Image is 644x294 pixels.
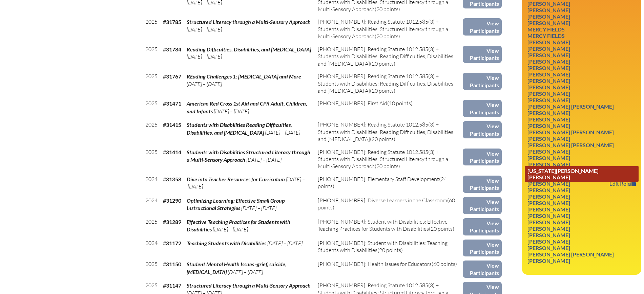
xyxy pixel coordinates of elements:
td: 2024 [143,237,160,258]
a: [PERSON_NAME] [525,18,573,27]
span: Reading Difficulties, Disabilities, and [MEDICAL_DATA] [187,46,311,52]
td: (20 points) [315,43,463,70]
span: Structured Literacy through a Multi-Sensory Approach [187,19,311,25]
b: #31785 [163,19,181,25]
b: #31414 [163,149,181,155]
b: #31784 [163,46,181,52]
span: [DATE] – [DATE] [267,240,303,247]
span: [DATE] – [DATE] [187,26,222,33]
a: [PERSON_NAME] [525,76,573,85]
a: [PERSON_NAME] [PERSON_NAME] [525,128,617,137]
span: Students with Disabilities Structured Literacy through a Multi-Sensory Approach [187,149,310,163]
a: [PERSON_NAME] [525,185,573,195]
td: (20 points) [315,237,463,258]
td: (20 points) [315,118,463,145]
a: [PERSON_NAME] [525,192,573,201]
td: 2025 [143,118,160,145]
a: Mercy Fields [525,25,567,34]
span: [DATE] – [DATE] [187,81,222,87]
td: (60 points) [315,258,463,279]
a: [PERSON_NAME] [525,121,573,130]
a: [PERSON_NAME] [525,153,573,162]
span: REading Challenges 1: [MEDICAL_DATA] and More [187,73,301,80]
a: View Participants [463,73,501,90]
a: View Participants [463,46,501,63]
span: American Red Cross 1st Aid and CPR Adult, Children, and Infants [187,100,307,114]
span: [PHONE_NUMBER]: Reading Statute 1012.585(3) + Students with Disabilities: Reading Difficulties, D... [318,121,453,142]
td: 2025 [143,70,160,97]
a: View Participants [463,261,501,278]
td: (10 points) [315,97,463,118]
span: [DATE] – [DATE] [213,226,248,233]
span: Teaching Students with Disabilities [187,240,266,246]
td: 2025 [143,146,160,173]
span: [DATE] – [DATE] [228,269,263,275]
span: [PHONE_NUMBER]: Health Issues for Educators [318,261,432,267]
b: #31767 [163,73,181,80]
a: View Participants [463,197,501,214]
a: [PERSON_NAME] [525,57,573,66]
span: [PHONE_NUMBER]: Reading Statute 1012.585(3) + Students with Disabilities: Structured Literacy thr... [318,18,448,40]
span: Structured Literacy through a Multi-Sensory Approach [187,282,311,289]
a: [PERSON_NAME] [525,243,573,252]
a: [PERSON_NAME] [525,224,573,233]
a: [PERSON_NAME] [525,38,573,47]
a: [PERSON_NAME] [525,256,573,265]
span: Optimizing Learning: Effective Small Group Instructional Strategies [187,197,285,211]
span: [PHONE_NUMBER]: Student with Disabilities: Effective Teaching Practices for Students with Disabil... [318,218,448,232]
span: [DATE] – [DATE] [246,156,282,163]
a: View Participants [463,218,501,235]
span: Students with Disabilities Reading Difficulties, Disabilities, and [MEDICAL_DATA] [187,121,292,135]
td: 2025 [143,216,160,237]
span: [DATE] – [DATE] [187,53,222,60]
a: [PERSON_NAME] [525,218,573,227]
a: [PERSON_NAME] [PERSON_NAME] [525,140,617,150]
span: [PHONE_NUMBER]: Student with Disabilities: Teaching Students with Disabilities [318,240,448,253]
a: View Participants [463,121,501,138]
span: [PHONE_NUMBER]: Reading Statute 1012.585(3) + Students with Disabilities: Structured Literacy thr... [318,149,448,170]
td: (60 points) [315,194,463,216]
a: [PERSON_NAME] [525,83,573,92]
a: [PERSON_NAME] [525,50,573,60]
td: (20 points) [315,146,463,173]
b: #31172 [163,240,181,246]
a: [PERSON_NAME] [525,63,573,72]
td: 2025 [143,16,160,43]
a: View Participants [463,176,501,193]
td: 2025 [143,43,160,70]
b: #31471 [163,100,181,107]
a: [PERSON_NAME] [525,108,573,117]
span: Student Mental Health Issues -grief, suicide, [MEDICAL_DATA] [187,261,287,275]
a: View Participants [463,100,501,117]
b: #31147 [163,282,181,289]
td: 2025 [143,97,160,118]
a: View Participants [463,149,501,166]
span: [PHONE_NUMBER]: Reading Statute 1012.585(3) + Students with Disabilities: Reading Difficulties, D... [318,46,453,67]
a: Mercy Fields [525,31,567,40]
a: [PERSON_NAME] [525,70,573,79]
a: [PERSON_NAME] [525,95,573,105]
a: View Participants [463,18,501,36]
a: [PERSON_NAME] [525,179,573,188]
a: [PERSON_NAME] [PERSON_NAME] [525,102,617,111]
span: [PHONE_NUMBER]: Reading Statute 1012.585(3) + Students with Disabilities: Reading Difficulties, D... [318,73,453,94]
td: 2024 [143,173,160,194]
span: [DATE] – [DATE] [187,176,305,190]
b: #31150 [163,261,181,267]
span: [DATE] – [DATE] [241,205,276,211]
a: [PERSON_NAME] [525,237,573,246]
a: [PERSON_NAME] [525,160,573,169]
a: [PERSON_NAME] [525,198,573,207]
a: Edit Role [607,179,639,188]
span: [PHONE_NUMBER]: Diverse Learners in the Classroom [318,197,447,204]
td: 2025 [143,258,160,279]
span: [PHONE_NUMBER]: Elementary Staff Development [318,176,439,182]
b: #31358 [163,176,181,182]
td: (20 points) [315,216,463,237]
a: [PERSON_NAME] [525,12,573,21]
a: [PERSON_NAME] [525,134,573,143]
span: Dive into Teacher Resources for Curriculum [187,176,285,182]
td: 2024 [143,194,160,216]
span: [DATE] – [DATE] [214,108,249,115]
td: (20 points) [315,70,463,97]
